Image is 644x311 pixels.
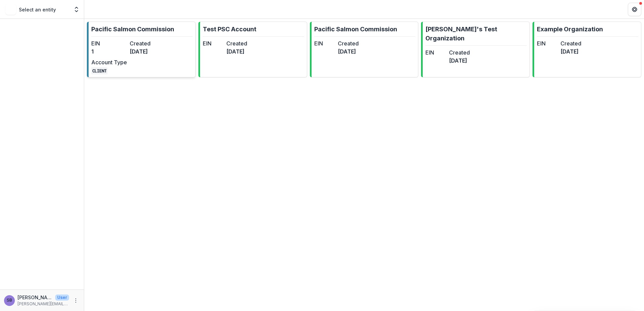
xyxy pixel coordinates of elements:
dd: [DATE] [449,57,470,65]
dd: [DATE] [560,47,581,56]
dt: Created [560,39,581,47]
a: Pacific Salmon CommissionEINCreated[DATE] [310,22,419,77]
dt: EIN [537,39,558,47]
dt: Created [338,39,359,47]
p: Test PSC Account [203,25,256,34]
button: Open entity switcher [72,3,81,16]
code: CLIENT [91,67,107,74]
p: User [55,295,69,301]
a: Test PSC AccountEINCreated[DATE] [198,22,307,77]
a: Example OrganizationEINCreated[DATE] [533,22,641,77]
dd: [DATE] [130,47,165,56]
dt: EIN [314,39,335,47]
p: Pacific Salmon Commission [314,25,397,34]
p: Example Organization [537,25,603,34]
dt: EIN [91,39,127,47]
p: [PERSON_NAME][EMAIL_ADDRESS][DOMAIN_NAME] [18,301,69,307]
p: Select an entity [19,6,56,13]
dt: EIN [425,48,446,57]
a: [PERSON_NAME]'s Test OrganizationEINCreated[DATE] [421,22,530,77]
p: [PERSON_NAME]'s Test Organization [425,25,527,43]
p: Pacific Salmon Commission [91,25,174,34]
dt: Account Type [91,58,127,66]
a: Pacific Salmon CommissionEIN1Created[DATE]Account TypeCLIENT [87,22,196,77]
dd: [DATE] [338,47,359,56]
p: [PERSON_NAME] [18,294,53,301]
button: Get Help [628,3,641,16]
dt: Created [130,39,165,47]
dd: [DATE] [226,47,247,56]
dt: Created [449,48,470,57]
dd: 1 [91,47,127,56]
dt: Created [226,39,247,47]
img: Select an entity [5,4,16,15]
div: Sascha Bendt [7,298,12,303]
dt: EIN [203,39,224,47]
button: More [72,297,80,305]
